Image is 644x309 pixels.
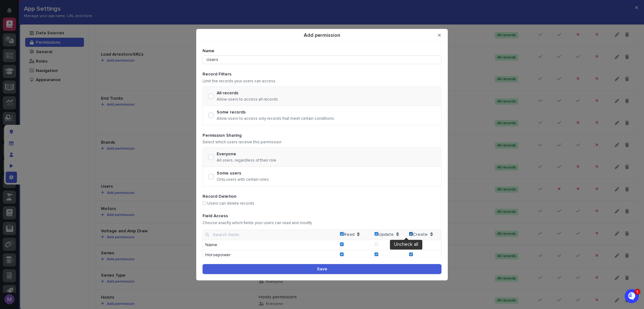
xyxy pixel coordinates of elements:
div: Record Filters [203,72,441,77]
p: Allow users to access only records that meet certain conditions [217,116,334,121]
td: Horsepower [203,250,337,260]
input: Clear [16,50,104,57]
td: Name [203,240,337,250]
div: Past conversations [6,91,40,97]
p: Only users with certain roles [217,177,269,182]
p: Select which users receive this permission [203,140,441,145]
div: Some users [217,171,269,176]
img: Matthew Hall [6,118,16,128]
div: Field Access [203,213,441,219]
iframe: Open customer support [624,288,641,305]
p: Welcome 👋 [6,25,114,35]
p: How can we help? [6,35,114,45]
button: Save [203,264,441,274]
div: We're available if you need us! [21,76,80,81]
span: [PERSON_NAME] [19,124,51,129]
td: Update [372,230,407,240]
img: 1736555164131-43832dd5-751b-4058-ba23-39d91318e5a0 [13,108,18,113]
span: Pylon [63,166,76,170]
div: Everyone [217,152,276,157]
span: [DATE] [56,107,69,112]
span: • [52,124,54,129]
div: Some records [217,110,334,115]
a: 📖Help Docs [4,148,37,159]
span: Help Docs [13,150,34,157]
img: 1736555164131-43832dd5-751b-4058-ba23-39d91318e5a0 [6,70,18,81]
a: Powered byPylon [44,165,76,170]
p: Limit the records your users can access. [203,79,441,84]
div: Add permission [196,29,448,280]
p: Choose exactly which fields your users can read and modify. [203,221,441,226]
input: Search fields... [203,230,335,240]
p: Users can delete records [203,201,441,206]
button: Close Modal [434,30,445,40]
span: [DATE] [56,124,69,129]
p: Allow users to access all records [217,97,278,102]
button: See all [97,90,114,98]
div: Start new chat [21,70,103,76]
div: Record Deletion [203,194,441,199]
button: Start new chat [107,72,114,79]
div: Name [203,48,441,54]
td: Read [337,230,372,240]
p: All users, regardless of their role [217,158,276,163]
span: [PERSON_NAME] [19,107,51,112]
div: Add permission [199,29,434,41]
img: Brittany [6,101,16,111]
div: Permission Sharing [203,133,441,138]
td: Create [407,230,441,240]
div: 📖 [6,151,11,156]
span: • [52,107,54,112]
span: Save [317,267,327,271]
img: Stacker [6,6,19,19]
input: Rule name [203,55,441,64]
div: All records [217,91,278,96]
